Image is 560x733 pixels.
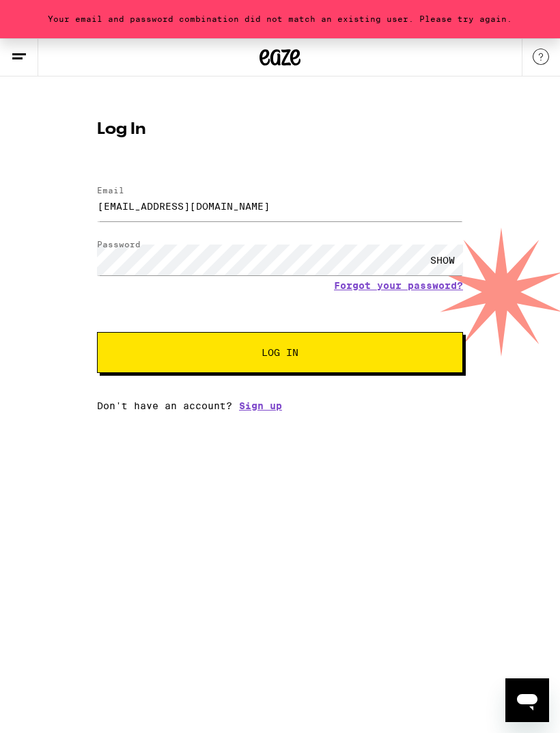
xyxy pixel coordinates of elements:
label: Password [97,240,141,249]
a: Sign up [239,400,282,411]
div: Don't have an account? [97,400,463,411]
button: Log In [97,332,463,373]
input: Email [97,191,463,221]
iframe: Button to launch messaging window, conversation in progress [505,678,549,722]
h1: Log In [97,122,463,138]
label: Email [97,186,124,195]
a: Forgot your password? [334,280,463,291]
span: Log In [262,348,298,357]
div: SHOW [422,245,463,275]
